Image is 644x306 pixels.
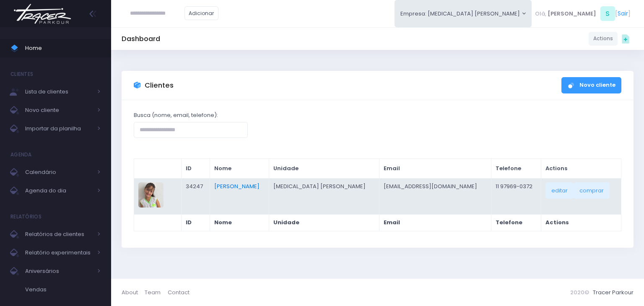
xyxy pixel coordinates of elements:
span: Home [25,43,101,54]
td: 11 97969-0372 [491,178,541,214]
th: Unidade [269,159,379,179]
span: [PERSON_NAME] [548,10,596,18]
span: Vendas [25,284,101,295]
h4: Clientes [10,66,33,83]
th: Telefone [491,159,541,179]
span: Relatório experimentais [25,247,92,258]
th: ID [182,159,210,179]
span: Importar da planilha [25,123,92,134]
div: [ ] [532,4,634,23]
label: Busca (nome, email, telefone): [134,111,218,119]
a: editar [545,182,574,198]
h4: Agenda [10,146,32,163]
span: 2020© [570,288,589,296]
th: Email [379,159,491,179]
h3: Clientes [145,81,174,90]
td: 34247 [182,178,210,214]
h5: Dashboard [122,35,160,43]
a: Contact [168,284,190,301]
th: Unidade [269,214,379,231]
a: Team [145,284,167,301]
th: Actions [541,214,621,231]
a: Tracer Parkour [593,288,634,296]
td: [EMAIL_ADDRESS][DOMAIN_NAME] [379,178,491,214]
span: Relatórios de clientes [25,229,92,240]
a: Sair [618,9,628,18]
a: Novo cliente [561,77,621,93]
span: Lista de clientes [25,86,92,97]
th: Actions [541,159,621,179]
h4: Relatórios [10,208,42,225]
a: [PERSON_NAME] [214,182,260,190]
span: Olá, [535,10,546,18]
span: Agenda do dia [25,185,92,196]
span: Novo cliente [25,105,92,116]
th: Nome [210,159,269,179]
th: Telefone [491,214,541,231]
span: Aniversários [25,266,92,277]
a: Adicionar [184,6,219,20]
a: Actions [589,32,618,46]
th: ID [182,214,210,231]
span: S [600,6,615,21]
td: [MEDICAL_DATA] [PERSON_NAME] [269,178,379,214]
th: Email [379,214,491,231]
a: About [122,284,145,301]
th: Nome [210,214,269,231]
a: comprar [574,182,610,198]
span: Calendário [25,167,92,178]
